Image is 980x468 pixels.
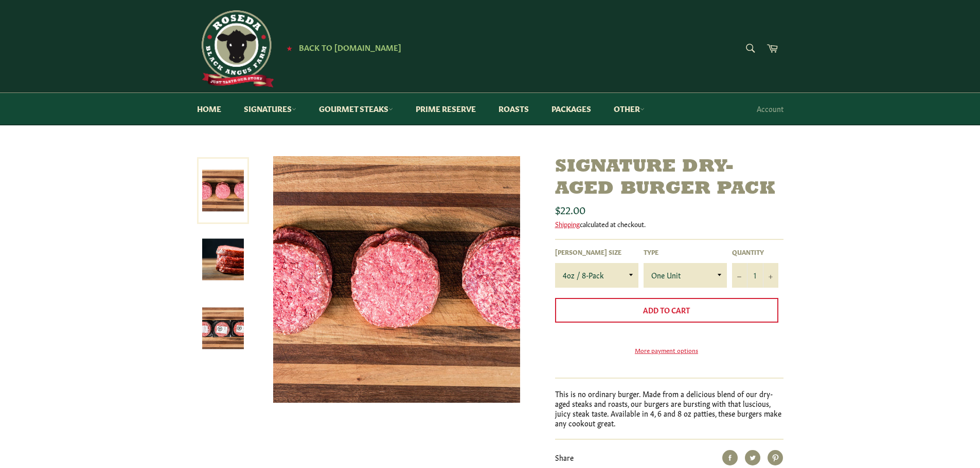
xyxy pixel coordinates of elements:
[187,93,231,124] a: Home
[732,248,778,256] label: Quantity
[309,93,403,124] a: Gourmet Steaks
[234,93,307,124] a: Signatures
[197,10,274,87] img: Roseda Beef
[643,305,690,315] span: Add to Cart
[488,93,539,124] a: Roasts
[555,219,580,229] a: Shipping
[273,156,520,403] img: Signature Dry-Aged Burger Pack
[555,156,783,200] h1: Signature Dry-Aged Burger Pack
[555,346,778,354] a: More payment options
[555,389,783,428] p: This is no ordinary burger. Made from a delicious blend of our dry-aged steaks and roasts, our bu...
[287,44,292,52] span: ★
[555,248,638,256] label: [PERSON_NAME] Size
[555,219,783,229] div: calculated at checkout.
[541,93,601,124] a: Packages
[555,202,585,216] span: $22.00
[202,239,244,280] img: Signature Dry-Aged Burger Pack
[202,308,244,349] img: Signature Dry-Aged Burger Pack
[405,93,486,124] a: Prime Reserve
[732,263,747,288] button: Reduce item quantity by one
[555,298,778,323] button: Add to Cart
[763,263,778,288] button: Increase item quantity by one
[644,248,727,256] label: Type
[752,93,789,124] a: Account
[603,93,655,124] a: Other
[299,42,401,52] span: Back to [DOMAIN_NAME]
[555,452,574,462] span: Share
[281,44,401,52] a: ★ Back to [DOMAIN_NAME]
